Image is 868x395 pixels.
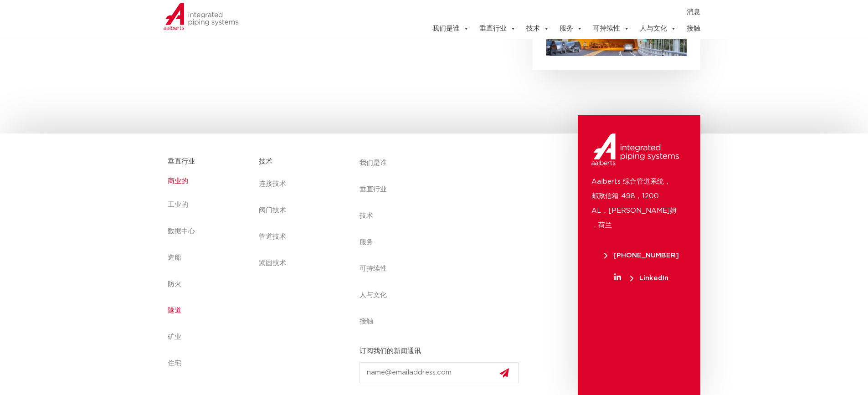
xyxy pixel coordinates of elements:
a: 我们是谁 [360,150,526,176]
a: 消息 [687,5,700,20]
a: 商业的 [168,171,250,192]
font: 技术 [259,158,272,165]
a: [PHONE_NUMBER] [591,252,691,259]
font: 服务 [360,239,373,246]
a: 人与文化 [360,282,526,308]
a: 接触 [687,20,700,38]
a: 连接技术 [259,171,341,197]
font: 可持续性 [593,25,620,32]
a: 技术 [360,203,526,229]
font: 垂直行业 [168,158,195,165]
a: 矿业 [168,324,250,350]
font: 技术 [360,212,373,219]
input: name@emailaddress.com [360,362,519,383]
a: 接触 [360,308,526,335]
nav: 菜单 [360,150,526,335]
font: 防火 [168,281,181,287]
font: 工业的 [168,201,188,208]
img: send.svg [500,368,509,378]
a: 垂直行业 [360,176,526,203]
font: Aalberts 综合管道系统， [591,178,671,185]
font: [PHONE_NUMBER] [613,252,679,259]
font: 连接技术 [259,180,286,187]
a: 垂直行业 [479,20,516,38]
font: ，荷兰 [591,222,612,229]
font: AL，[PERSON_NAME]姆 [591,207,677,214]
font: 阀门技术 [259,207,286,214]
font: 我们是谁 [360,159,387,166]
font: 技术 [526,25,540,32]
a: 工业的 [168,192,250,218]
font: 人与文化 [640,25,667,32]
font: 垂直行业 [479,25,507,32]
font: 造船 [168,254,181,261]
font: 接触 [687,25,700,32]
a: 隧道 [168,298,250,324]
font: 消息 [687,9,700,15]
a: 住宅 [168,350,250,377]
a: 可持续性 [360,256,526,282]
font: LinkedIn [639,275,668,282]
font: 隧道 [168,307,181,314]
a: 管道技术 [259,224,341,250]
a: 阀门技术 [259,197,341,224]
font: 矿业 [168,333,181,340]
a: 我们是谁 [432,20,469,38]
font: 住宅 [168,360,181,367]
a: LinkedIn [591,275,691,282]
a: 人与文化 [640,20,677,38]
a: 服务 [560,20,583,38]
a: 数据中心 [168,218,250,245]
a: 造船 [168,245,250,271]
font: 商业的 [168,178,188,185]
font: 接触 [360,318,373,325]
font: 数据中心 [168,228,195,235]
a: 服务 [360,229,526,256]
a: 技术 [526,20,550,38]
a: 紧固技术 [259,250,341,277]
nav: 菜单 [168,171,250,377]
a: 防火 [168,271,250,298]
nav: 菜单 [287,5,701,20]
font: 订阅我们的新闻通讯 [360,348,421,354]
font: 垂直行业 [360,186,387,193]
a: 可持续性 [593,20,630,38]
font: 人与文化 [360,292,387,298]
font: 紧固技术 [259,260,286,267]
font: 邮政信箱 498，1200 [591,193,659,200]
font: 我们是谁 [432,25,460,32]
font: 管道技术 [259,233,286,240]
font: 可持续性 [360,265,387,272]
nav: 菜单 [259,171,341,277]
font: 服务 [560,25,573,32]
